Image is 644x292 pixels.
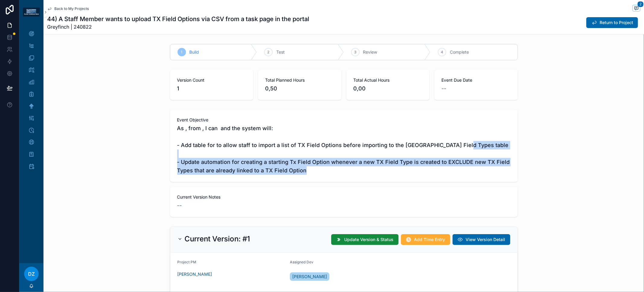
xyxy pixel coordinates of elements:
[19,24,43,180] div: scrollable content
[47,6,89,11] a: Back to My Projects
[363,49,377,55] span: Review
[54,6,89,11] span: Back to My Projects
[401,234,450,245] button: Add Time Entry
[414,237,445,243] span: Add Time Entry
[265,77,334,83] span: Total Planned Hours
[442,84,447,93] span: --
[178,271,212,277] a: [PERSON_NAME]
[344,237,394,243] span: Update Version & Status
[47,23,309,30] span: Greyfinch | 240822
[331,234,399,245] button: Update Version & Status
[441,50,443,55] span: 4
[442,77,511,83] span: Event Due Date
[181,50,182,55] span: 1
[23,8,40,17] img: App logo
[177,77,246,83] span: Version Count
[637,1,644,7] span: 2
[453,234,510,245] button: View Version Detail
[466,237,505,243] span: View Version Detail
[265,84,334,93] span: 0,50
[633,5,640,12] button: 2
[28,270,35,278] span: DZ
[276,49,285,55] span: Test
[177,84,246,93] span: 1
[190,49,199,55] span: Build
[354,77,422,83] span: Total Actual Hours
[354,50,356,55] span: 3
[177,124,511,175] span: As , from , I can and the system will: - Add table for to allow staff to import a list of TX Fiel...
[268,50,270,55] span: 2
[185,234,250,244] h2: Current Version: #1
[177,194,511,200] span: Current Version Notes
[290,260,313,264] span: Assigned Dev
[178,260,197,264] span: Project PM
[47,15,309,23] h1: 44) A Staff Member wants to upload TX Field Options via CSV from a task page in the portal
[177,201,182,210] span: --
[600,20,633,26] span: Return to Project
[450,49,469,55] span: Complete
[292,274,327,280] span: [PERSON_NAME]
[290,272,329,281] a: [PERSON_NAME]
[177,117,511,123] span: Event Objective
[586,17,638,28] button: Return to Project
[354,84,422,93] span: 0,00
